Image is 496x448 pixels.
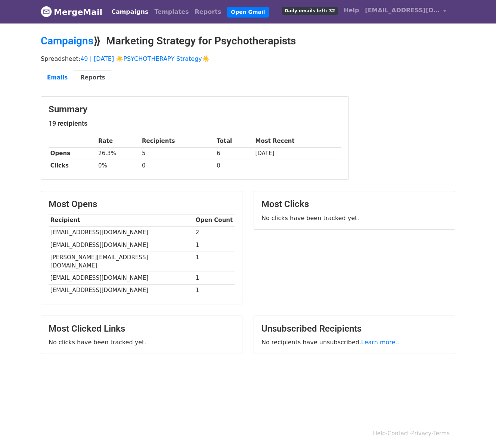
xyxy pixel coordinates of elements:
[49,119,341,128] h5: 19 recipients
[365,6,440,15] span: [EMAIL_ADDRESS][DOMAIN_NAME]
[140,135,215,147] th: Recipients
[41,35,455,47] h2: ⟫ Marketing Strategy for Psychotherapists
[41,70,74,85] a: Emails
[194,251,235,272] td: 1
[49,272,194,284] td: [EMAIL_ADDRESS][DOMAIN_NAME]
[49,214,194,226] th: Recipient
[261,199,447,210] h3: Most Clicks
[388,430,409,437] a: Contact
[254,135,341,147] th: Most Recent
[194,226,235,239] td: 2
[411,430,431,437] a: Privacy
[361,339,401,346] a: Learn more...
[49,147,96,160] th: Opens
[261,338,447,346] p: No recipients have unsubscribed.
[41,4,102,20] a: MergeMail
[49,226,194,239] td: [EMAIL_ADDRESS][DOMAIN_NAME]
[49,251,194,272] td: [PERSON_NAME][EMAIL_ADDRESS][DOMAIN_NAME]
[261,323,447,334] h3: Unsubscribed Recipients
[279,3,341,18] a: Daily emails left: 32
[341,3,362,18] a: Help
[261,214,447,222] p: No clicks have been tracked yet.
[49,199,235,210] h3: Most Opens
[49,160,96,172] th: Clicks
[49,104,341,115] h3: Summary
[49,338,235,346] p: No clicks have been tracked yet.
[108,4,151,19] a: Campaigns
[194,272,235,284] td: 1
[140,160,215,172] td: 0
[96,135,140,147] th: Rate
[41,35,93,47] a: Campaigns
[151,4,192,19] a: Templates
[215,160,253,172] td: 0
[74,70,111,85] a: Reports
[41,55,455,63] p: Spreadsheet:
[373,430,386,437] a: Help
[194,284,235,297] td: 1
[459,412,496,448] iframe: Chat Widget
[194,214,235,226] th: Open Count
[227,7,269,18] a: Open Gmail
[49,239,194,251] td: [EMAIL_ADDRESS][DOMAIN_NAME]
[192,4,224,19] a: Reports
[215,147,253,160] td: 6
[80,55,210,62] a: 49 | [DATE] ☀️PSYCHOTHERAPY Strategy☀️
[96,147,140,160] td: 26.3%
[194,239,235,251] td: 1
[140,147,215,160] td: 5
[41,6,52,17] img: MergeMail logo
[215,135,253,147] th: Total
[254,147,341,160] td: [DATE]
[433,430,450,437] a: Terms
[49,284,194,297] td: [EMAIL_ADDRESS][DOMAIN_NAME]
[96,160,140,172] td: 0%
[282,7,338,15] span: Daily emails left: 32
[49,323,235,334] h3: Most Clicked Links
[362,3,449,21] a: [EMAIL_ADDRESS][DOMAIN_NAME]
